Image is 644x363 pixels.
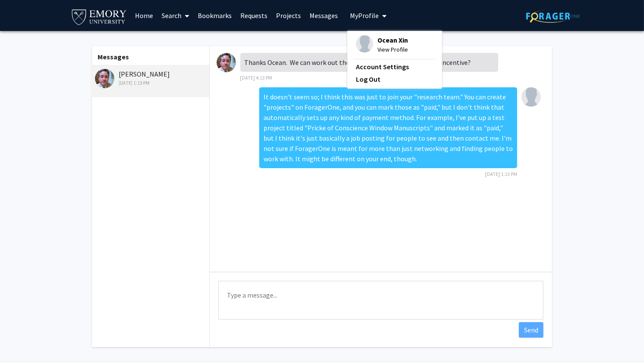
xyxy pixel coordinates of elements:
b: Messages [98,52,129,61]
img: Emory University Logo [71,7,128,26]
a: Projects [272,0,305,31]
iframe: Chat [6,324,37,357]
div: It doesn't seem so; I think this was just to join your "research team." You can create "projects"... [259,87,517,168]
span: Ocean Xin [377,35,408,45]
textarea: Message [218,281,543,320]
span: [DATE] 4:13 PM [240,74,273,81]
img: James H. Morey [217,53,236,72]
button: Send [519,322,543,338]
span: [DATE] 1:13 PM [485,171,517,177]
a: Messages [305,0,342,31]
span: View Profile [377,45,408,54]
div: [PERSON_NAME] [95,69,207,87]
a: Home [131,0,157,31]
div: [DATE] 1:13 PM [95,79,207,87]
a: Account Settings [356,62,433,72]
a: Requests [236,0,272,31]
a: Log Out [356,74,433,84]
div: Profile PictureOcean XinView Profile [356,35,408,54]
div: Thanks Ocean. We can work out the details. Do you get any kind of incentive? [240,53,498,72]
a: Search [157,0,193,31]
img: Profile Picture [356,35,373,52]
img: ForagerOne Logo [526,9,580,23]
img: James H. Morey [95,69,114,88]
img: Ocean Xin [521,87,541,107]
a: Bookmarks [193,0,236,31]
span: My Profile [350,11,379,20]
